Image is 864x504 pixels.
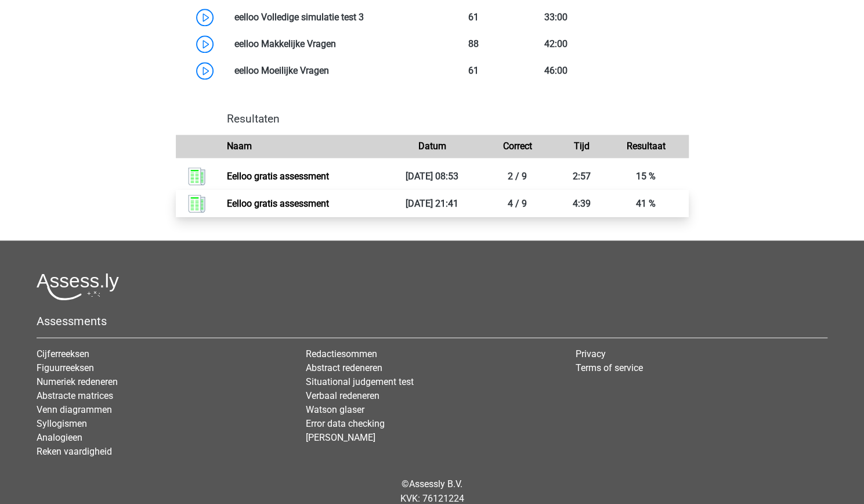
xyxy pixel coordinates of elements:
div: Resultaat [603,139,688,153]
a: Figuurreeksen [37,362,94,373]
h4: Resultaten [227,112,679,125]
div: Tijd [560,139,603,153]
a: Redactiesommen [306,348,377,359]
a: Verbaal redeneren [306,390,379,401]
a: Eelloo gratis assessment [227,198,329,209]
a: Assessly B.V. [409,478,462,489]
a: Privacy [576,348,606,359]
div: Naam [218,139,389,153]
div: eelloo Moeilijke Vragen [226,64,432,78]
a: Eelloo gratis assessment [227,171,329,182]
a: Cijferreeksen [37,348,89,359]
a: Numeriek redeneren [37,376,118,387]
a: Syllogismen [37,418,87,429]
a: Analogieen [37,432,82,443]
div: eelloo Makkelijke Vragen [226,37,432,51]
h5: Assessments [37,314,827,328]
div: eelloo Volledige simulatie test 3 [226,10,432,24]
a: Situational judgement test [306,376,414,387]
a: Venn diagrammen [37,404,112,415]
a: [PERSON_NAME] [306,432,375,443]
a: Terms of service [576,362,643,373]
a: Reken vaardigheid [37,446,112,457]
a: Error data checking [306,418,385,429]
a: Watson glaser [306,404,364,415]
img: Assessly logo [37,273,119,300]
a: Abstract redeneren [306,362,382,373]
a: Abstracte matrices [37,390,113,401]
div: Datum [389,139,475,153]
div: Correct [475,139,560,153]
